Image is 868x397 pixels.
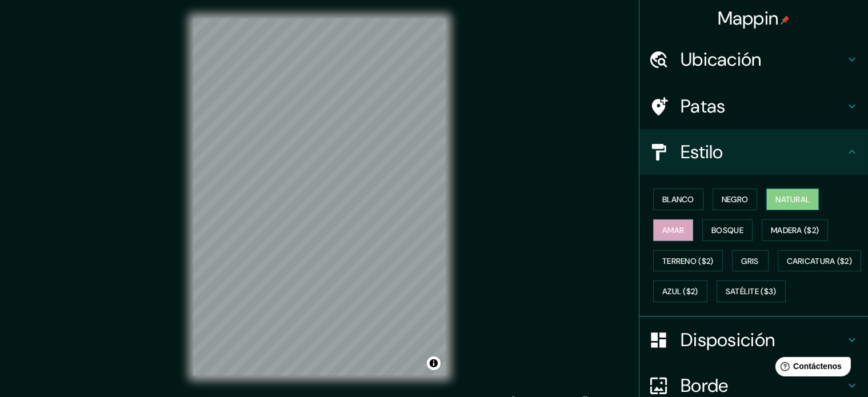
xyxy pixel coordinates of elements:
font: Mappin [718,6,779,30]
button: Amar [653,219,693,241]
div: Disposición [639,317,868,363]
iframe: Lanzador de widgets de ayuda [766,352,855,384]
div: Estilo [639,129,868,175]
font: Gris [742,256,759,266]
div: Patas [639,83,868,129]
font: Caricatura ($2) [787,256,853,266]
font: Terreno ($2) [662,256,714,266]
font: Madera ($2) [771,225,819,235]
button: Gris [732,250,769,272]
button: Azul ($2) [653,280,707,302]
font: Natural [775,194,810,204]
img: pin-icon.png [781,15,790,25]
button: Madera ($2) [762,219,828,241]
button: Caricatura ($2) [778,250,862,272]
font: Ubicación [681,47,762,71]
button: Terreno ($2) [653,250,723,272]
button: Negro [713,189,758,210]
button: Natural [766,189,819,210]
button: Bosque [702,219,753,241]
font: Estilo [681,140,723,164]
font: Satélite ($3) [726,287,777,297]
font: Amar [662,225,684,235]
font: Azul ($2) [662,287,698,297]
font: Blanco [662,194,694,204]
font: Patas [681,94,726,118]
button: Satélite ($3) [717,280,786,302]
font: Disposición [681,328,775,352]
canvas: Mapa [193,18,446,376]
font: Negro [722,194,749,204]
button: Activar o desactivar atribución [427,356,441,370]
div: Ubicación [639,37,868,82]
button: Blanco [653,189,703,210]
font: Bosque [711,225,743,235]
